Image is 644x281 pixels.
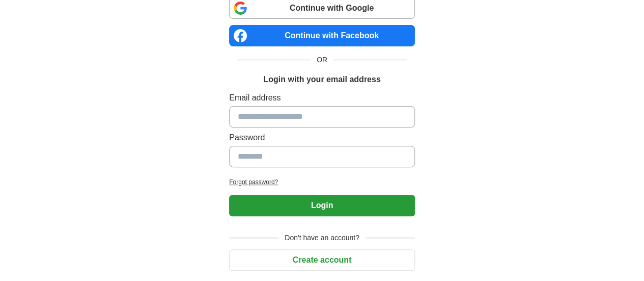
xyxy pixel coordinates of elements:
[229,195,415,216] button: Login
[278,233,366,243] span: Don't have an account?
[229,177,415,187] a: Forgot password?
[229,132,415,144] label: Password
[229,249,415,271] button: Create account
[229,92,415,104] label: Email address
[311,55,333,65] span: OR
[229,25,415,46] a: Continue with Facebook
[263,73,380,86] h1: Login with your email address
[229,256,415,264] a: Create account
